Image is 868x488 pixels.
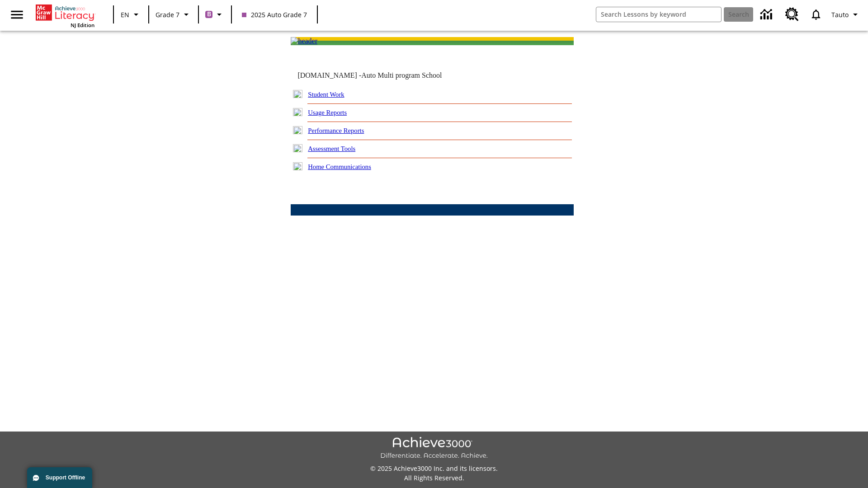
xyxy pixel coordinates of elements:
a: Resource Center, Will open in new tab [780,2,804,27]
span: EN [121,10,129,19]
button: Open side menu [4,1,30,28]
span: Grade 7 [156,10,179,19]
span: NJ Edition [71,22,94,28]
span: Support Offline [46,474,85,481]
td: [DOMAIN_NAME] - [297,71,464,80]
span: 2025 Auto Grade 7 [242,10,307,19]
div: Home [36,3,94,28]
nobr: Auto Multi program School [361,71,442,79]
a: Performance Reports [308,127,364,134]
img: plus.gif [293,108,302,116]
img: header [291,37,317,45]
span: Tauto [831,10,849,19]
img: plus.gif [293,90,302,98]
img: plus.gif [293,126,302,134]
a: Notifications [804,3,828,26]
span: B [207,9,211,20]
a: Student Work [308,91,344,98]
a: Home Communications [308,163,371,170]
button: Support Offline [27,467,92,488]
img: Achieve3000 Differentiate Accelerate Achieve [380,437,488,460]
button: Language: EN, Select a language [117,6,146,23]
button: Boost Class color is purple. Change class color [202,6,228,23]
a: Usage Reports [308,109,347,116]
button: Profile/Settings [828,6,864,23]
img: plus.gif [293,144,302,152]
img: plus.gif [293,162,302,170]
button: Grade: Grade 7, Select a grade [152,6,195,23]
a: Assessment Tools [308,145,355,152]
input: search field [596,7,721,22]
a: Data Center [755,2,780,27]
